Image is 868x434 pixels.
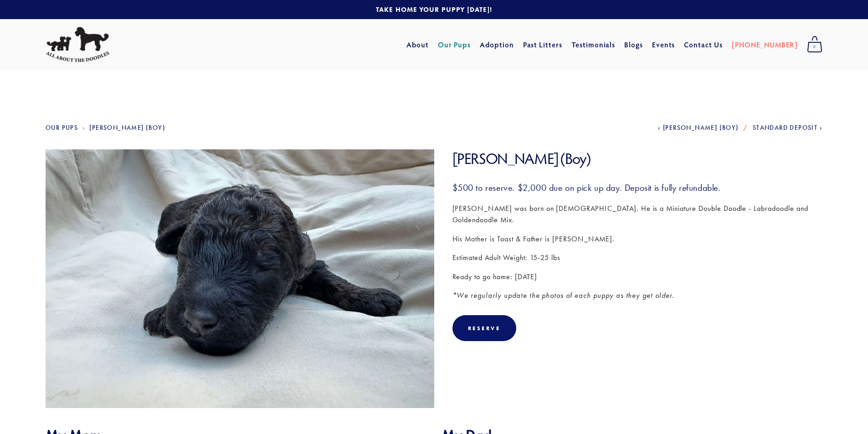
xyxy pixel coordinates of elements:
[663,124,739,132] span: [PERSON_NAME] (Boy)
[452,149,823,168] h1: [PERSON_NAME] (Boy)
[807,41,822,53] span: 0
[732,36,798,53] a: [PHONE_NUMBER]
[438,36,471,53] a: Our Pups
[480,36,514,53] a: Adoption
[89,124,165,132] a: [PERSON_NAME] (Boy)
[452,315,516,341] div: Reserve
[46,27,109,62] img: All About The Doodles
[684,36,723,53] a: Contact Us
[452,182,823,194] h3: $500 to reserve. $2,000 due on pick up day. Deposit is fully refundable.
[624,36,643,53] a: Blogs
[452,203,823,226] p: [PERSON_NAME] was born on [DEMOGRAPHIC_DATA]. He is a Miniature Double Doodle - Labradoodle and G...
[46,124,78,132] a: Our Pups
[802,33,827,56] a: 0 items in cart
[452,233,823,245] p: His Mother is Toast & Father is [PERSON_NAME].
[753,124,817,132] span: Standard Deposit
[452,252,823,264] p: Estimated Adult Weight: 15-25 lbs
[406,36,429,53] a: About
[652,36,675,53] a: Events
[468,325,501,332] div: Reserve
[753,124,822,132] a: Standard Deposit
[452,291,674,300] em: *We regularly update the photos of each puppy as they get older.
[523,40,563,49] a: Past Litters
[571,36,616,53] a: Testimonials
[658,124,739,132] a: [PERSON_NAME] (Boy)
[452,271,823,283] p: Ready to go home: [DATE]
